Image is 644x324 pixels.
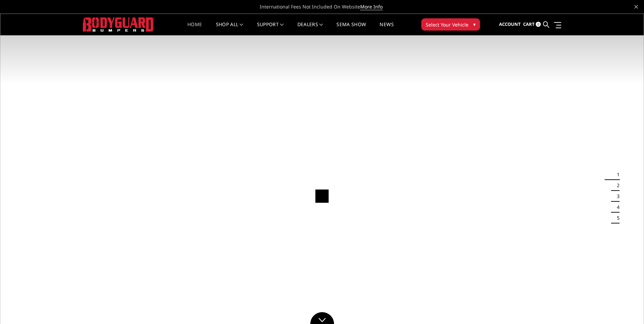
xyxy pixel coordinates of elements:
span: Account [499,21,521,27]
a: Account [499,15,521,34]
button: 5 of 5 [613,213,620,223]
a: Home [187,22,202,35]
button: 1 of 5 [613,169,620,180]
a: Support [257,22,284,35]
span: Select Your Vehicle [426,21,468,28]
a: shop all [216,22,243,35]
button: 4 of 5 [613,202,620,213]
a: Dealers [297,22,323,35]
span: Cart [523,21,535,27]
a: More Info [360,3,383,10]
span: 0 [536,22,541,27]
button: 3 of 5 [613,191,620,202]
button: Select Your Vehicle [421,18,480,31]
a: Cart 0 [523,15,541,34]
a: News [380,22,393,35]
button: 2 of 5 [613,180,620,191]
a: Click to Down [310,312,334,324]
img: BODYGUARD BUMPERS [83,17,154,31]
a: SEMA Show [336,22,366,35]
span: ▾ [473,21,476,28]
